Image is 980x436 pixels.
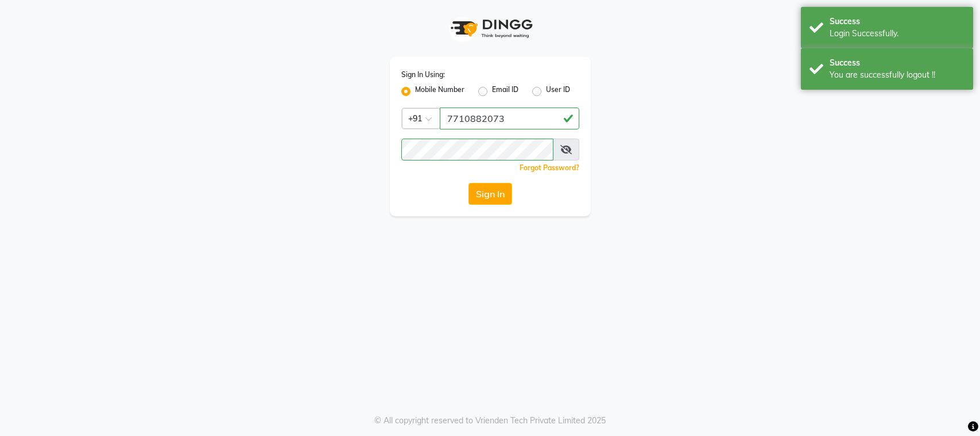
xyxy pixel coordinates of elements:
input: Username [401,139,553,160]
div: Success [830,16,964,28]
input: Username [440,108,579,129]
label: Sign In Using: [401,70,445,80]
div: You are successfully logout !! [830,69,964,81]
button: Sign In [468,183,512,205]
label: Mobile Number [415,85,464,98]
label: User ID [546,85,570,98]
label: Email ID [492,85,518,98]
div: Login Successfully. [830,28,964,40]
img: logo1.svg [444,12,536,45]
a: Forgot Password? [520,163,579,172]
div: Success [830,57,964,69]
